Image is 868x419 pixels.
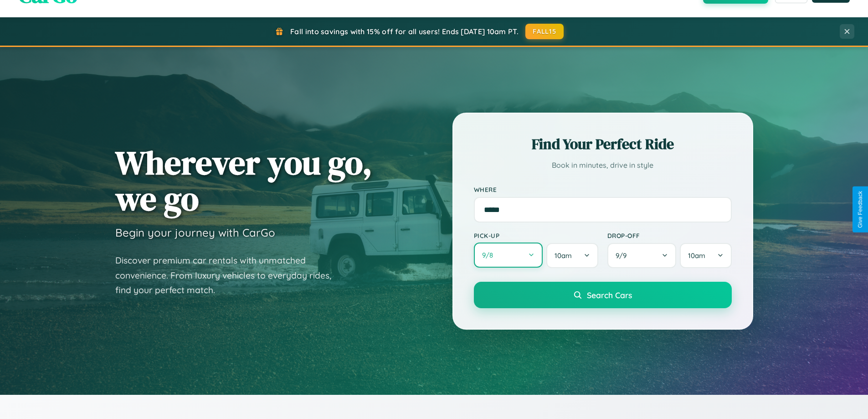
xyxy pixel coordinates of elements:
span: Search Cars [587,290,632,300]
button: 10am [546,243,598,268]
h3: Begin your journey with CarGo [115,226,275,239]
label: Where [474,186,732,193]
span: Fall into savings with 15% off for all users! Ends [DATE] 10am PT. [290,27,519,36]
span: 9 / 9 [616,251,631,260]
button: Search Cars [474,282,732,308]
button: FALL15 [525,24,564,39]
label: Drop-off [607,232,732,239]
span: 9 / 8 [482,251,498,259]
button: 9/9 [607,243,677,268]
p: Discover premium car rentals with unmatched convenience. From luxury vehicles to everyday rides, ... [115,253,343,298]
p: Book in minutes, drive in style [474,159,732,172]
label: Pick-up [474,232,598,239]
span: 10am [555,251,572,260]
button: 9/8 [474,243,543,268]
h2: Find Your Perfect Ride [474,134,732,154]
div: Give Feedback [857,191,863,228]
button: 10am [680,243,731,268]
span: 10am [688,251,705,260]
h1: Wherever you go, we go [115,145,372,217]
